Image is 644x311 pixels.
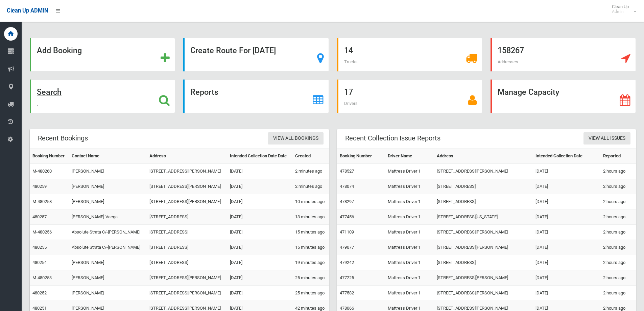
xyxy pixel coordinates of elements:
a: 479077 [340,245,354,250]
td: [DATE] [533,209,600,225]
td: 2 hours ago [600,286,636,301]
a: 158267 Addresses [491,38,636,71]
td: [STREET_ADDRESS][PERSON_NAME] [434,286,533,301]
strong: Search [37,87,62,97]
strong: 158267 [498,46,524,55]
td: Mattress Driver 1 [385,255,434,270]
td: [DATE] [533,225,600,240]
strong: Manage Capacity [498,87,559,97]
a: 478074 [340,184,354,189]
a: Create Route For [DATE] [183,38,329,71]
td: 13 minutes ago [292,209,329,225]
td: [PERSON_NAME]-Vaega [69,209,147,225]
strong: 17 [344,87,353,97]
a: 478066 [340,306,354,311]
a: Manage Capacity [491,80,636,113]
td: Absolute Strata C/-[PERSON_NAME] [69,240,147,255]
th: Booking Number [337,149,385,164]
td: 2 hours ago [600,225,636,240]
th: Intended Collection Date [533,149,600,164]
td: [PERSON_NAME] [69,270,147,286]
strong: Create Route For [DATE] [190,46,276,55]
td: [DATE] [227,194,292,209]
a: Reports [183,80,329,113]
td: 15 minutes ago [292,225,329,240]
a: 480251 [32,306,47,311]
td: 25 minutes ago [292,286,329,301]
td: 2 minutes ago [292,179,329,194]
a: Add Booking [30,38,175,71]
a: 471109 [340,229,354,235]
td: Mattress Driver 1 [385,286,434,301]
td: 2 minutes ago [292,164,329,179]
a: M-480260 [32,169,52,174]
td: Absolute Strata C/-[PERSON_NAME] [69,225,147,240]
header: Recent Bookings [30,132,96,145]
a: 14 Trucks [337,38,482,71]
td: [DATE] [227,164,292,179]
th: Reported [600,149,636,164]
td: [DATE] [227,225,292,240]
td: [STREET_ADDRESS][PERSON_NAME] [147,286,227,301]
td: 2 hours ago [600,164,636,179]
td: [PERSON_NAME] [69,179,147,194]
td: Mattress Driver 1 [385,179,434,194]
td: [STREET_ADDRESS][US_STATE] [434,209,533,225]
span: Drivers [344,101,358,106]
a: 480259 [32,184,47,189]
td: 2 hours ago [600,194,636,209]
td: [DATE] [533,194,600,209]
td: 2 hours ago [600,270,636,286]
th: Contact Name [69,149,147,164]
td: [STREET_ADDRESS] [147,225,227,240]
td: [PERSON_NAME] [69,286,147,301]
td: 2 hours ago [600,179,636,194]
td: 15 minutes ago [292,240,329,255]
th: Address [147,149,227,164]
a: 478297 [340,199,354,204]
a: M-480253 [32,275,52,280]
td: Mattress Driver 1 [385,209,434,225]
a: 479242 [340,260,354,265]
td: [STREET_ADDRESS][PERSON_NAME] [147,194,227,209]
a: M-480256 [32,229,52,235]
td: [PERSON_NAME] [69,194,147,209]
td: [DATE] [533,164,600,179]
td: 2 hours ago [600,255,636,270]
span: Addresses [498,59,518,64]
td: [DATE] [227,255,292,270]
a: 480255 [32,245,47,250]
a: 480252 [32,290,47,295]
td: [DATE] [533,179,600,194]
td: 19 minutes ago [292,255,329,270]
td: [STREET_ADDRESS] [434,194,533,209]
td: [STREET_ADDRESS] [434,179,533,194]
a: 480257 [32,214,47,219]
th: Booking Number [30,149,69,164]
td: [STREET_ADDRESS] [147,240,227,255]
td: Mattress Driver 1 [385,240,434,255]
td: Mattress Driver 1 [385,164,434,179]
td: 2 hours ago [600,209,636,225]
td: [DATE] [227,286,292,301]
header: Recent Collection Issue Reports [337,132,449,145]
a: 480254 [32,260,47,265]
small: Admin [612,9,629,14]
span: Clean Up ADMIN [7,7,48,14]
td: [STREET_ADDRESS][PERSON_NAME] [147,270,227,286]
td: 10 minutes ago [292,194,329,209]
a: 477225 [340,275,354,280]
strong: 14 [344,46,353,55]
strong: Reports [190,87,218,97]
td: [STREET_ADDRESS][PERSON_NAME] [147,164,227,179]
td: Mattress Driver 1 [385,225,434,240]
a: 17 Drivers [337,80,482,113]
td: 25 minutes ago [292,270,329,286]
td: [PERSON_NAME] [69,164,147,179]
th: Intended Collection Date Date [227,149,292,164]
a: Search [30,80,175,113]
a: View All Bookings [268,132,324,145]
a: M-480258 [32,199,52,204]
td: [DATE] [227,270,292,286]
a: 478527 [340,169,354,174]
